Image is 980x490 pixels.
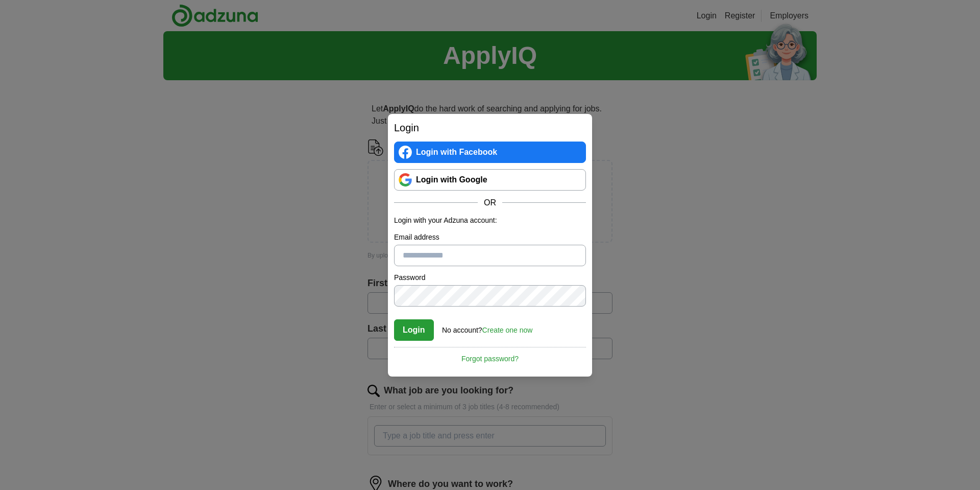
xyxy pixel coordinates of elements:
span: OR [478,197,502,209]
button: Login [394,319,434,341]
p: Login with your Adzuna account: [394,215,586,226]
div: No account? [442,319,532,336]
a: Forgot password? [394,347,586,364]
a: Login with Facebook [394,142,586,163]
h2: Login [394,120,586,135]
label: Email address [394,232,586,243]
a: Create one now [482,326,533,334]
a: Login with Google [394,169,586,191]
label: Password [394,272,586,283]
